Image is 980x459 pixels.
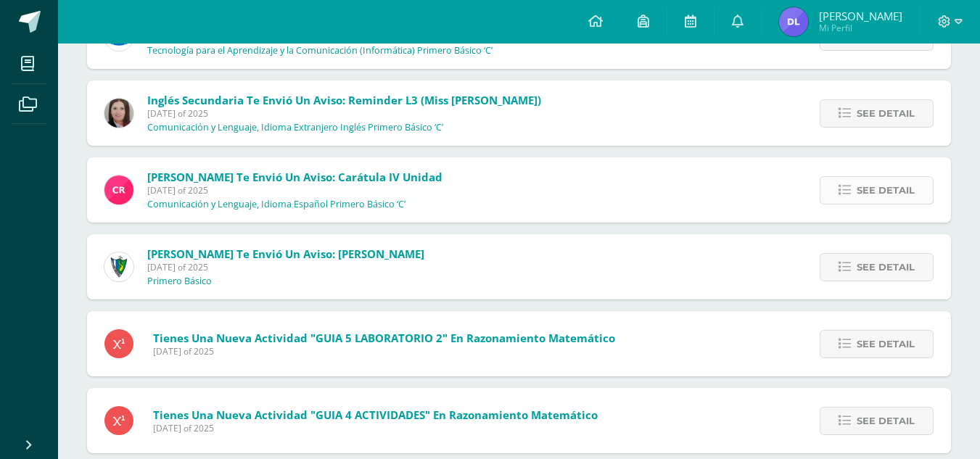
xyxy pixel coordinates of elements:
[819,22,902,34] span: Mi Perfil
[147,122,443,133] p: Comunicación y Lenguaje, Idioma Extranjero Inglés Primero Básico ‘C’
[819,9,902,23] span: [PERSON_NAME]
[104,252,133,281] img: 9f174a157161b4ddbe12118a61fed988.png
[147,184,442,197] span: [DATE] of 2025
[153,331,615,345] span: Tienes una nueva actividad "GUIA 5 LABORATORIO 2" En Razonamiento Matemático
[153,345,615,357] span: [DATE] of 2025
[857,100,915,127] span: See detail
[857,254,915,281] span: See detail
[779,7,808,36] img: 255617f478bdc4d0496a979900bb56af.png
[147,247,424,261] span: [PERSON_NAME] te envió un aviso: [PERSON_NAME]
[153,422,598,434] span: [DATE] of 2025
[147,261,424,273] span: [DATE] of 2025
[104,99,133,128] img: 8af0450cf43d44e38c4a1497329761f3.png
[147,170,442,184] span: [PERSON_NAME] te envió un aviso: Carátula IV unidad
[104,175,133,204] img: ab28fb4d7ed199cf7a34bbef56a79c5b.png
[857,408,915,434] span: See detail
[147,276,212,287] p: Primero Básico
[147,45,493,57] p: Tecnología para el Aprendizaje y la Comunicación (Informática) Primero Básico ‘C’
[857,177,915,204] span: See detail
[153,408,598,422] span: Tienes una nueva actividad "GUIA 4 ACTIVIDADES" En Razonamiento Matemático
[147,107,541,120] span: [DATE] of 2025
[857,331,915,357] span: See detail
[147,199,405,210] p: Comunicación y Lenguaje, Idioma Español Primero Básico ‘C’
[147,93,541,107] span: Inglés Secundaria te envió un aviso: Reminder L3 (Miss [PERSON_NAME])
